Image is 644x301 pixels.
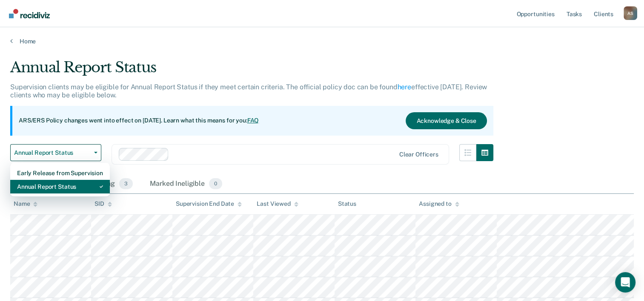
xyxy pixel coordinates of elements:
a: FAQ [247,117,259,124]
span: 0 [209,178,222,189]
div: Annual Report Status [10,59,493,83]
button: Profile dropdown button [624,6,637,20]
div: SID [94,200,112,207]
div: Annual Report Status [17,180,103,193]
a: here [398,83,411,91]
span: 3 [119,178,133,189]
div: Supervision End Date [176,200,242,207]
p: ARS/ERS Policy changes went into effect on [DATE]. Learn what this means for you: [19,116,259,125]
div: Assigned to [419,200,459,207]
div: Early Release from Supervision [17,166,103,180]
p: Supervision clients may be eligible for Annual Report Status if they meet certain criteria. The o... [10,83,487,99]
div: Open Intercom Messenger [615,272,635,292]
button: Acknowledge & Close [406,112,487,129]
div: Clear officers [399,151,438,158]
div: Name [14,200,37,207]
img: Recidiviz [9,9,50,18]
span: Annual Report Status [14,149,91,156]
div: Status [338,200,356,207]
div: A S [624,6,637,20]
button: Annual Report Status [10,144,101,161]
div: Pending3 [88,175,135,193]
div: Last Viewed [257,200,298,207]
a: Home [10,37,634,45]
div: Marked Ineligible0 [148,175,224,193]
